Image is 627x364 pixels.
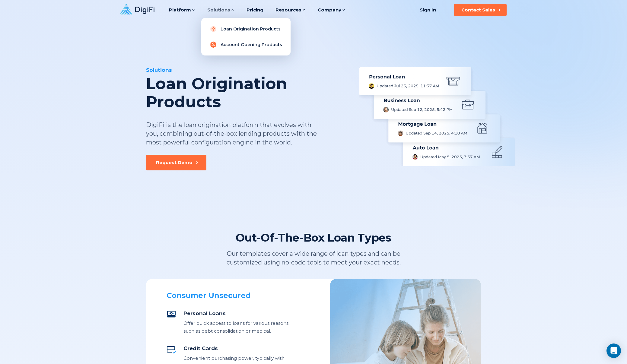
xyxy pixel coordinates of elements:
[206,39,286,51] a: Account Opening Products
[156,160,193,166] div: Request Demo
[461,7,495,13] div: Contact Sales
[606,343,621,358] div: Open Intercom Messenger
[202,249,425,267] div: Our templates cover a wide range of loan types and can be customized using no-code tools to meet ...
[146,121,317,147] div: DigiFi is the loan origination platform that evolves with you, combining out-of-the-box lending p...
[236,231,391,245] div: Out-Of-The-Box Loan Types
[146,75,349,111] div: Loan Origination Products
[183,310,290,317] div: Personal Loans
[183,319,290,335] div: Offer quick access to loans for various reasons, such as debt consolidation or medical.
[146,66,349,74] div: Solutions
[412,4,443,16] a: Sign In
[167,291,290,300] div: Consumer Unsecured
[206,23,286,35] a: Loan Origination Products
[183,345,290,352] div: Credit Cards
[454,4,507,16] button: Contact Sales
[146,155,206,170] button: Request Demo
